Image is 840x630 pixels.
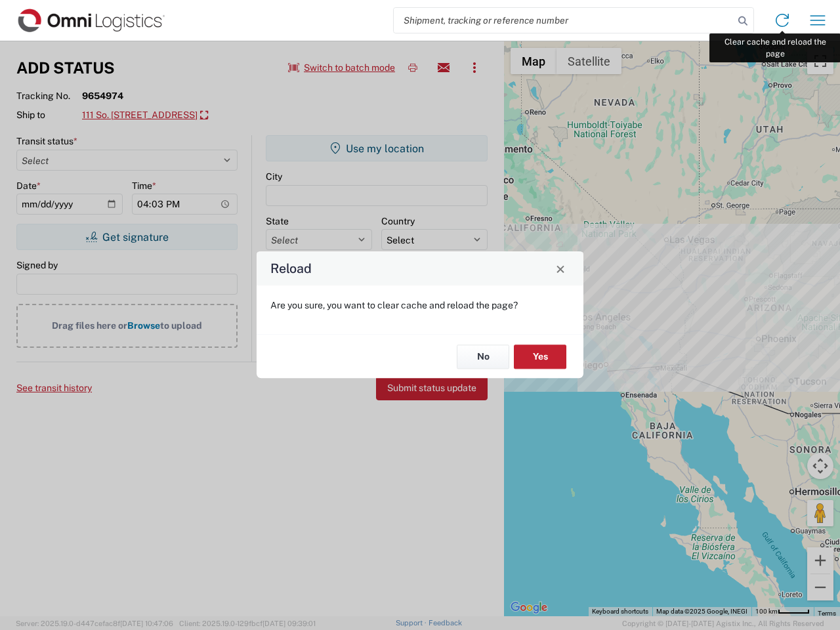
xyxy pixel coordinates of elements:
h4: Reload [270,259,312,278]
p: Are you sure, you want to clear cache and reload the page? [270,299,570,311]
button: Close [551,259,570,278]
button: No [457,345,509,369]
button: Yes [514,345,566,369]
input: Shipment, tracking or reference number [394,8,734,33]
